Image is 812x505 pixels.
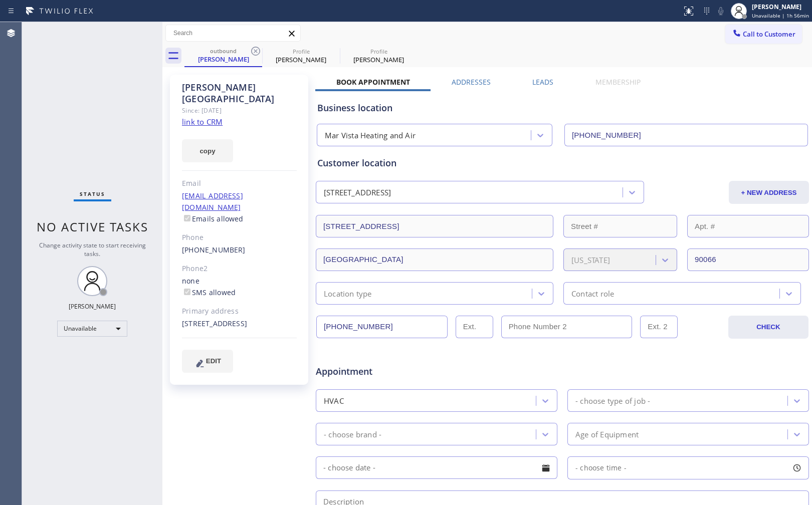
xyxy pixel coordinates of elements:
input: Street # [563,215,677,237]
div: Profile [341,48,417,55]
input: ZIP [687,248,809,271]
label: Emails allowed [182,214,244,223]
label: Addresses [452,77,491,87]
div: Location type [324,288,372,299]
div: none [182,276,297,299]
span: Appointment [316,365,479,378]
div: [PERSON_NAME] [341,55,417,64]
label: Book Appointment [336,77,410,87]
input: Phone Number 2 [501,316,633,338]
div: Age of Equipment [575,428,639,440]
div: Mary Kerr [341,45,417,67]
span: Status [80,190,105,197]
input: SMS allowed [184,289,190,295]
div: Since: [DATE] [182,105,297,116]
input: Phone Number [564,124,808,146]
span: Unavailable | 1h 56min [752,12,809,19]
span: No active tasks [37,218,148,235]
input: Search [166,25,300,41]
div: [PERSON_NAME] [69,302,116,311]
div: Primary address [182,306,297,317]
span: EDIT [206,357,221,365]
input: Ext. [456,316,493,338]
input: Apt. # [687,215,809,237]
label: Leads [532,77,553,87]
input: Phone Number [316,316,448,338]
div: Email [182,178,297,189]
div: [STREET_ADDRESS] [182,318,297,330]
span: Change activity state to start receiving tasks. [39,241,146,258]
button: CHECK [728,316,808,339]
div: [PERSON_NAME] [185,55,261,64]
label: SMS allowed [182,288,236,297]
div: Business location [317,101,807,115]
div: - choose brand - [324,428,381,440]
div: Unavailable [57,321,127,337]
button: copy [182,139,233,162]
div: [STREET_ADDRESS] [324,187,391,198]
div: Phone [182,232,297,243]
input: Ext. 2 [640,316,678,338]
input: Emails allowed [184,215,190,221]
button: Mute [714,4,728,18]
div: Customer location [317,156,807,170]
a: [PHONE_NUMBER] [182,245,246,255]
label: Membership [595,77,641,87]
button: Call to Customer [725,25,802,44]
div: [PERSON_NAME] [752,3,809,11]
input: - choose date - [316,456,557,479]
span: - choose time - [575,463,627,472]
div: HVAC [324,395,344,406]
input: City [316,248,553,271]
div: Profile [263,48,339,55]
div: Mary Kerr [263,45,339,67]
div: [PERSON_NAME] [GEOGRAPHIC_DATA] [182,82,297,105]
div: Mar Vista Heating and Air [325,130,416,141]
button: EDIT [182,350,233,373]
button: + NEW ADDRESS [729,181,809,204]
a: [EMAIL_ADDRESS][DOMAIN_NAME] [182,191,243,212]
span: Call to Customer [743,30,795,39]
div: Jay Trinidad [185,45,261,66]
input: Address [316,215,553,237]
div: Contact role [571,288,614,299]
div: Phone2 [182,263,297,275]
div: outbound [185,47,261,55]
div: - choose type of job - [575,395,650,406]
div: [PERSON_NAME] [263,55,339,64]
a: link to CRM [182,117,223,127]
